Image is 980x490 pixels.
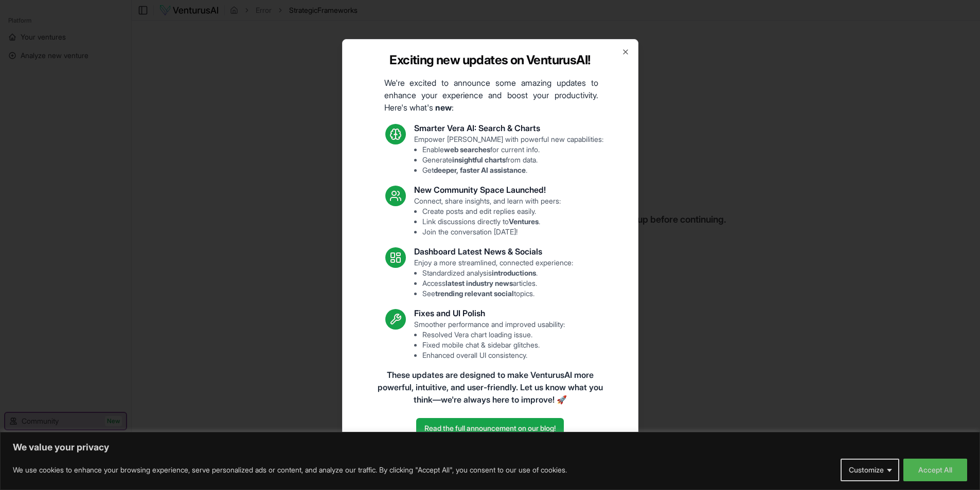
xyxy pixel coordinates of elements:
h2: Exciting new updates on VenturusAI! [389,52,590,68]
strong: insightful charts [452,155,506,164]
a: Read the full announcement on our blog! [416,418,564,439]
li: Fixed mobile chat & sidebar glitches. [422,340,565,350]
strong: new [435,102,452,113]
p: We're excited to announce some amazing updates to enhance your experience and boost your producti... [376,77,607,114]
p: Connect, share insights, and learn with peers: [414,196,561,237]
h3: Dashboard Latest News & Socials [414,245,573,258]
h3: Fixes and UI Polish [414,307,565,319]
li: Link discussions directly to . [422,216,561,227]
li: Create posts and edit replies easily. [422,206,561,216]
li: Enable for current info. [422,144,603,155]
h3: Smarter Vera AI: Search & Charts [414,122,603,134]
li: Standardized analysis . [422,268,573,278]
p: Empower [PERSON_NAME] with powerful new capabilities: [414,134,603,175]
li: Enhanced overall UI consistency. [422,350,565,360]
strong: Ventures [509,217,539,226]
h3: New Community Space Launched! [414,184,561,196]
li: Generate from data. [422,155,603,165]
li: Access articles. [422,278,573,288]
p: Smoother performance and improved usability: [414,319,565,360]
li: Get . [422,165,603,175]
li: Join the conversation [DATE]! [422,227,561,237]
p: These updates are designed to make VenturusAI more powerful, intuitive, and user-friendly. Let us... [375,369,605,406]
strong: latest industry news [446,279,513,287]
li: Resolved Vera chart loading issue. [422,330,565,340]
strong: introductions [492,268,536,277]
li: See topics. [422,288,573,299]
strong: web searches [444,145,490,154]
strong: trending relevant social [435,289,514,298]
strong: deeper, faster AI assistance [434,166,526,174]
p: Enjoy a more streamlined, connected experience: [414,258,573,299]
